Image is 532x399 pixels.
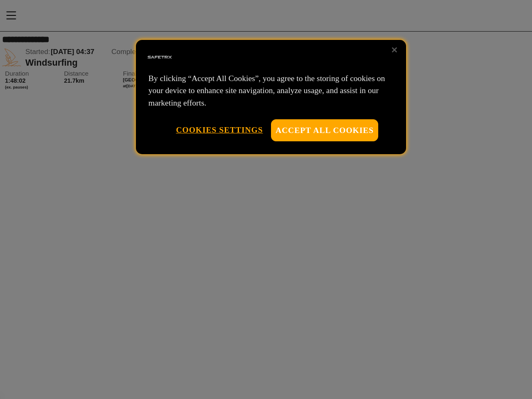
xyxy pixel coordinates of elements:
[148,72,394,109] p: By clicking “Accept All Cookies”, you agree to the storing of cookies on your device to enhance s...
[271,119,378,141] button: Accept All Cookies
[176,119,263,140] button: Cookies Settings
[385,41,404,59] button: Close
[146,44,173,71] img: Safe Tracks
[136,40,406,154] div: Privacy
